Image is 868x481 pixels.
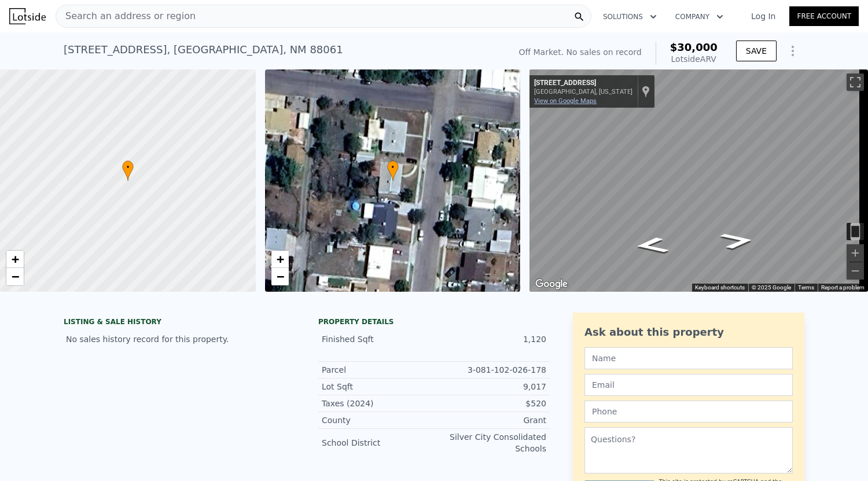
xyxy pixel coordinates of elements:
img: Google [532,277,571,292]
span: © 2025 Google [752,284,791,291]
div: 3-081-102-026-178 [434,364,546,376]
div: No sales history record for this property. [64,329,295,350]
div: [STREET_ADDRESS] , [GEOGRAPHIC_DATA] , NM 88061 [64,42,343,58]
div: Lot Sqft [322,381,434,392]
div: Silver City Consolidated Schools [434,431,546,454]
a: View on Google Maps [534,97,597,105]
a: Zoom in [6,251,24,268]
a: Zoom out [271,268,289,285]
a: Zoom out [6,268,24,285]
div: [STREET_ADDRESS] [534,79,632,88]
input: Phone [584,401,793,423]
input: Name [584,347,793,369]
button: Company [666,6,733,27]
div: 9,017 [434,381,546,392]
button: Toggle motion tracking [847,223,864,240]
span: • [122,162,134,172]
a: Open this area in Google Maps (opens a new window) [532,277,571,292]
span: • [387,162,399,172]
div: Off Market. No sales on record [518,46,641,58]
span: + [12,252,19,266]
div: Grant [434,414,546,426]
div: Map [529,69,868,292]
div: LISTING & SALE HISTORY [64,317,295,329]
a: Report a problem [821,284,865,291]
button: Solutions [594,6,666,27]
input: Email [584,374,793,396]
span: + [276,252,284,266]
span: − [12,269,19,284]
span: Search an address or region [56,9,196,23]
div: Ask about this property [584,324,793,340]
div: • [387,160,399,181]
div: Property details [318,317,550,326]
div: School District [322,437,434,449]
a: Log In [737,10,789,22]
div: $520 [434,398,546,409]
div: 1,120 [434,333,546,345]
button: Keyboard shortcuts [695,284,745,292]
a: Show location on map [642,85,650,98]
a: Zoom in [271,251,289,268]
path: Go South, N Cactus St [620,233,683,258]
div: County [322,414,434,426]
button: Show Options [781,39,804,63]
img: Lotside [9,8,46,24]
span: − [276,269,284,284]
button: SAVE [736,41,777,61]
div: Taxes (2024) [322,398,434,409]
div: Lotside ARV [670,53,718,65]
path: Go North, N Cactus St [706,229,769,253]
div: Parcel [322,364,434,376]
div: • [122,160,134,181]
span: $30,000 [670,41,718,53]
div: Street View [529,69,868,292]
a: Terms [798,284,814,291]
div: [GEOGRAPHIC_DATA], [US_STATE] [534,88,632,96]
div: Finished Sqft [322,333,434,345]
button: Zoom out [847,262,864,280]
button: Zoom in [847,244,864,262]
button: Toggle fullscreen view [847,74,864,91]
a: Free Account [789,6,859,26]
